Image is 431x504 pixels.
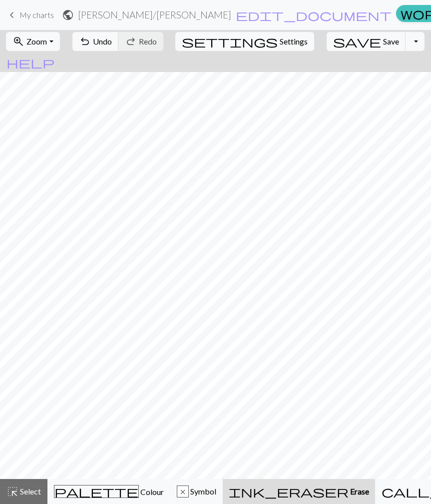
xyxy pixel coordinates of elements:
button: Zoom [6,32,59,51]
span: Erase [349,486,369,496]
button: Erase [223,479,375,504]
button: Colour [47,479,170,504]
h2: [PERSON_NAME] / [PERSON_NAME] [78,9,231,20]
button: Undo [72,32,119,51]
span: Select [18,486,41,496]
span: Save [383,36,399,46]
a: My charts [6,6,54,23]
span: edit_document [236,8,392,22]
span: help [6,55,54,69]
span: undo [79,34,91,48]
span: settings [182,34,278,48]
span: ink_eraser [229,484,349,498]
span: keyboard_arrow_left [6,8,18,22]
button: x Symbol [170,479,223,504]
span: My charts [19,10,54,19]
span: Symbol [189,486,216,496]
span: Settings [280,35,308,47]
span: palette [54,484,138,498]
span: Zoom [26,36,47,46]
button: SettingsSettings [175,32,314,51]
span: public [62,8,74,22]
button: Save [327,32,406,51]
div: x [177,486,188,498]
span: save [333,34,381,48]
span: Colour [139,487,164,496]
span: Undo [93,36,112,46]
span: highlight_alt [6,484,18,498]
span: zoom_in [12,34,24,48]
i: Settings [182,35,278,47]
